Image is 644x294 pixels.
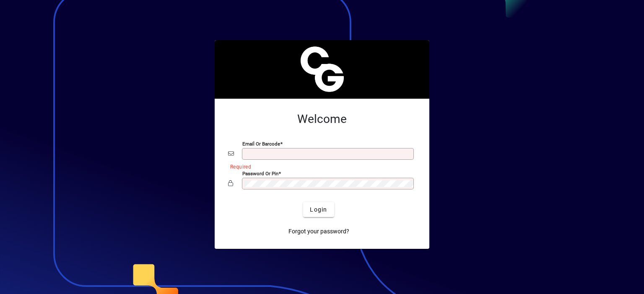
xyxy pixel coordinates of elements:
[303,202,334,217] button: Login
[288,227,349,236] span: Forgot your password?
[242,171,278,176] mat-label: Password or Pin
[310,205,327,214] span: Login
[230,162,409,171] mat-error: Required
[228,112,416,126] h2: Welcome
[242,141,280,147] mat-label: Email or Barcode
[285,224,353,239] a: Forgot your password?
